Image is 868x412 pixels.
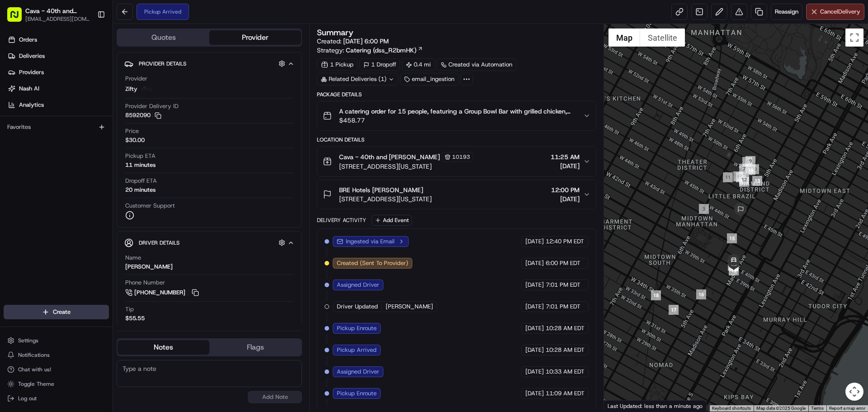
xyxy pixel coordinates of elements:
[125,314,145,322] div: $55.55
[339,152,440,161] span: Cava - 40th and [PERSON_NAME]
[25,15,90,23] span: [EMAIL_ADDRESS][DOMAIN_NAME]
[525,237,544,246] span: [DATE]
[736,172,746,182] div: 5
[125,85,137,93] span: Zifty
[551,152,580,161] span: 11:25 AM
[125,136,145,144] span: $30.00
[76,203,84,210] div: 💻
[742,157,752,167] div: 8
[525,346,544,354] span: [DATE]
[712,405,751,412] button: Keyboard shortcuts
[19,86,35,103] img: 4920774857489_3d7f54699973ba98c624_72.jpg
[525,324,544,332] span: [DATE]
[551,185,580,194] span: 12:00 PM
[9,36,165,51] p: Welcome 👋
[317,73,398,85] div: Related Deliveries (1)
[372,215,412,226] button: Add Event
[745,165,755,175] div: 14
[4,49,113,63] a: Deliveries
[73,199,149,215] a: 💻API Documentation
[9,203,16,210] div: 📗
[18,395,37,402] span: Log out
[25,6,90,15] button: Cava - 40th and [PERSON_NAME]
[723,172,733,182] div: 11
[733,171,743,181] div: 4
[317,58,358,71] div: 1 Pickup
[19,68,44,76] span: Providers
[19,101,44,109] span: Analytics
[756,406,806,411] span: Map data ©2025 Google
[75,140,78,147] span: •
[346,237,395,246] span: Ingested via Email
[337,259,408,267] span: Created (Sent To Provider)
[4,349,109,361] button: Notifications
[18,141,25,148] img: 1736555255976-a54dd68f-1ca7-489b-9aae-adbdc363a1c4
[317,37,389,46] span: Created:
[604,400,707,412] div: Last Updated: less than a minute ago
[24,58,149,68] input: Clear
[28,165,65,172] span: 40th Madison
[139,239,179,246] span: Driver Details
[771,4,802,20] button: Reassign
[606,400,636,412] a: Open this area in Google Maps (opens a new window)
[749,164,759,174] div: 10
[546,368,585,376] span: 10:33 AM EDT
[739,177,749,187] div: 6
[317,180,595,209] button: BRE Hotels [PERSON_NAME][STREET_ADDRESS][US_STATE]12:00 PM[DATE]
[18,337,38,344] span: Settings
[141,84,152,95] img: zifty-logo-trans-sq.png
[525,281,544,289] span: [DATE]
[140,116,165,127] button: See all
[4,98,113,112] a: Analytics
[41,86,148,95] div: Start new chat
[546,259,580,267] span: 6:00 PM EDT
[209,340,301,355] button: Flags
[124,235,294,250] button: Driver Details
[337,368,379,376] span: Assigned Driver
[4,4,94,25] button: Cava - 40th and [PERSON_NAME][EMAIL_ADDRESS][DOMAIN_NAME]
[546,303,580,311] span: 7:01 PM EDT
[317,91,596,98] div: Package Details
[337,389,377,398] span: Pickup Enroute
[551,161,580,170] span: [DATE]
[829,406,865,411] a: Report a map error
[118,340,209,355] button: Notes
[400,73,458,85] div: email_ingestion
[337,303,378,311] span: Driver Updated
[845,383,863,401] button: Map camera controls
[339,185,423,194] span: BRE Hotels [PERSON_NAME]
[339,194,432,204] span: [STREET_ADDRESS][US_STATE]
[317,46,423,55] div: Strategy:
[317,28,354,37] h3: Summary
[41,95,124,103] div: We're available if you need us!
[806,4,864,20] button: CancelDelivery
[739,175,749,185] div: 12
[19,52,45,60] span: Deliveries
[745,156,755,166] div: 9
[4,305,109,319] button: Create
[845,28,863,47] button: Toggle fullscreen view
[139,60,186,67] span: Provider Details
[18,366,51,373] span: Chat with us!
[775,8,798,16] span: Reassign
[640,28,685,47] button: Show satellite imagery
[727,233,737,243] div: 15
[651,290,661,300] div: 18
[154,89,165,100] button: Start new chat
[125,111,161,119] button: 8592090
[66,165,70,172] span: •
[5,199,73,215] a: 📗Knowledge Base
[125,75,147,83] span: Provider
[9,118,61,125] div: Past conversations
[125,186,156,194] div: 20 minutes
[402,58,435,71] div: 0.4 mi
[85,202,145,211] span: API Documentation
[9,9,27,27] img: Nash
[125,279,165,287] span: Phone Number
[546,281,580,289] span: 7:01 PM EDT
[80,140,99,147] span: [DATE]
[437,58,516,71] a: Created via Automation
[820,8,860,16] span: Cancel Delivery
[4,81,113,96] a: Nash AI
